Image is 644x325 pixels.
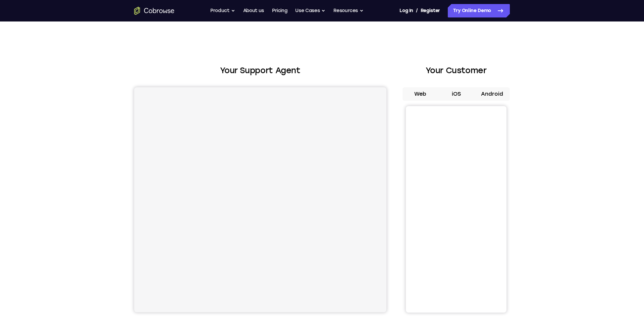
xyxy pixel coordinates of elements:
[448,4,510,17] a: Try Online Demo
[402,87,438,101] button: Web
[134,64,386,77] h2: Your Support Agent
[474,87,510,101] button: Android
[438,87,474,101] button: iOS
[421,4,440,17] a: Register
[402,64,510,77] h2: Your Customer
[210,4,235,17] button: Product
[243,4,264,17] a: About us
[333,4,364,17] button: Resources
[134,87,386,312] iframe: Agent
[416,7,418,15] span: /
[134,7,174,15] a: Go to the home page
[295,4,325,17] button: Use Cases
[272,4,287,17] a: Pricing
[399,4,413,17] a: Log In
